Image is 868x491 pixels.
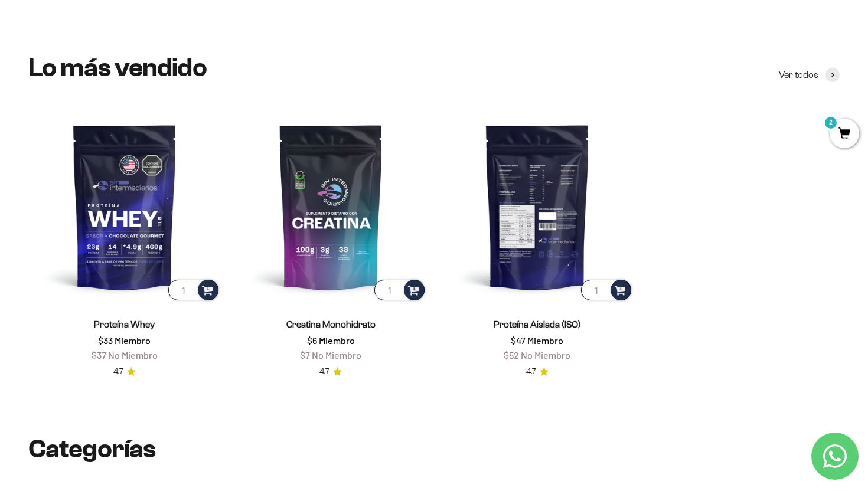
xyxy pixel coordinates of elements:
[511,335,526,346] span: $47
[108,349,158,361] span: No Miembro
[28,53,207,82] split-lines: Lo más vendido
[521,349,570,361] span: No Miembro
[830,128,859,141] a: 2
[319,365,342,378] a: 4.74.7 de 5.0 estrellas
[504,349,519,361] span: $52
[92,349,106,361] span: $37
[307,335,317,346] span: $6
[526,365,536,378] span: 4.7
[494,319,581,329] a: Proteína Aislada (ISO)
[779,67,840,83] a: Ver todos
[441,110,634,303] img: Proteína Aislada (ISO)
[527,335,563,346] span: Miembro
[312,349,361,361] span: No Miembro
[98,335,113,346] span: $33
[526,365,549,378] a: 4.74.7 de 5.0 estrellas
[319,365,329,378] span: 4.7
[94,319,155,329] a: Proteína Whey
[300,349,310,361] span: $7
[779,67,818,83] span: Ver todos
[113,365,123,378] span: 4.7
[28,434,155,463] split-lines: Categorías
[113,365,136,378] a: 4.74.7 de 5.0 estrellas
[824,116,838,130] mark: 2
[286,319,376,329] a: Creatina Monohidrato
[115,335,151,346] span: Miembro
[319,335,355,346] span: Miembro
